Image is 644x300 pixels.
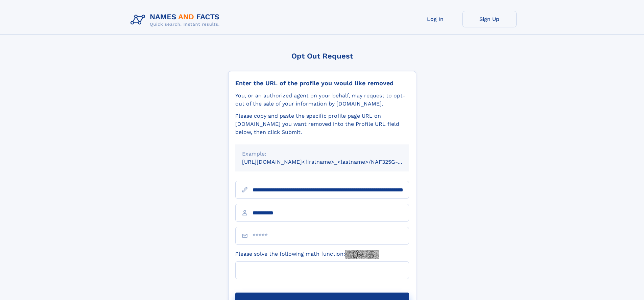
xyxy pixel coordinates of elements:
div: Enter the URL of the profile you would like removed [235,79,409,87]
a: Sign Up [462,11,517,27]
small: [URL][DOMAIN_NAME]<firstname>_<lastname>/NAF325G-xxxxxxxx [242,159,422,165]
label: Please solve the following math function: [235,250,379,259]
div: You, or an authorized agent on your behalf, may request to opt-out of the sale of your informatio... [235,92,409,108]
a: Log In [408,11,462,27]
img: Logo Names and Facts [128,11,225,29]
div: Please copy and paste the specific profile page URL on [DOMAIN_NAME] you want removed into the Pr... [235,112,409,136]
div: Example: [242,150,402,158]
div: Opt Out Request [228,52,416,60]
